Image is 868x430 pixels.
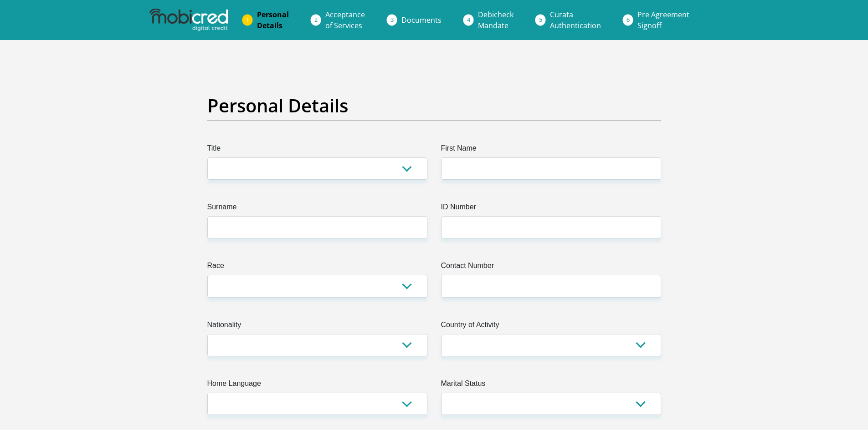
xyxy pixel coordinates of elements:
input: Surname [207,216,427,238]
label: ID Number [441,202,661,216]
label: Home Language [207,378,427,393]
span: Acceptance of Services [325,10,365,30]
input: Contact Number [441,275,661,297]
label: Marital Status [441,378,661,393]
a: DebicheckMandate [471,5,521,35]
img: mobicred logo [149,9,228,31]
span: Pre Agreement Signoff [637,10,689,30]
h2: Personal Details [207,95,661,116]
label: Race [207,260,427,275]
span: Personal Details [257,10,289,30]
label: Contact Number [441,260,661,275]
label: Title [207,143,427,157]
span: Curata Authentication [550,10,601,30]
label: Surname [207,202,427,216]
a: Acceptanceof Services [318,5,372,35]
label: First Name [441,143,661,157]
a: CurataAuthentication [543,5,608,35]
label: Country of Activity [441,319,661,334]
input: ID Number [441,216,661,238]
span: Documents [401,15,442,25]
a: Documents [394,11,449,29]
label: Nationality [207,319,427,334]
input: First Name [441,157,661,180]
a: Pre AgreementSignoff [630,5,697,35]
a: PersonalDetails [250,5,296,35]
span: Debicheck Mandate [478,10,514,30]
